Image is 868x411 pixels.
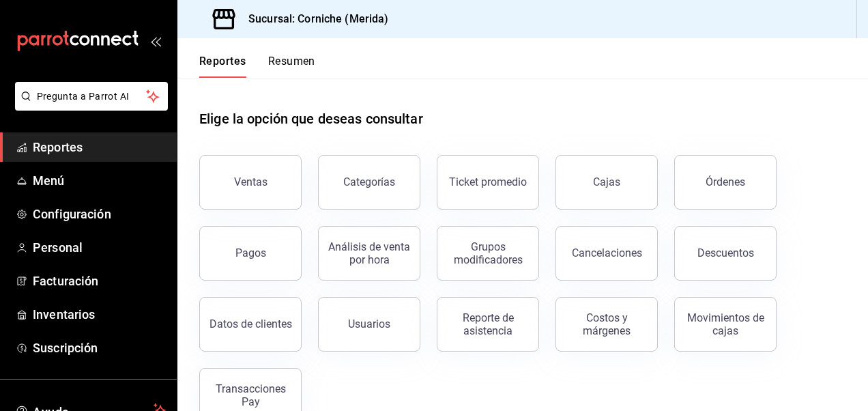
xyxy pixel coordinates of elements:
[33,238,166,257] span: Personal
[37,89,147,104] span: Pregunta a Parrot AI
[208,382,293,408] div: Transacciones Pay
[437,226,539,281] button: Grupos modificadores
[564,311,649,337] div: Costos y márgenes
[674,297,777,352] button: Movimientos de cajas
[593,175,620,188] div: Cajas
[10,99,168,113] a: Pregunta a Parrot AI
[199,297,302,352] button: Datos de clientes
[674,226,777,281] button: Descuentos
[318,226,420,281] button: Análisis de venta por hora
[150,36,161,46] button: open_drawer_menu
[706,175,745,188] div: Órdenes
[555,226,658,281] button: Cancelaciones
[199,55,246,78] button: Reportes
[33,272,166,290] span: Facturación
[446,311,530,337] div: Reporte de asistencia
[199,55,315,78] div: navigation tabs
[33,171,166,190] span: Menú
[15,82,168,111] button: Pregunta a Parrot AI
[449,175,527,188] div: Ticket promedio
[327,240,411,266] div: Análisis de venta por hora
[237,11,389,27] h3: Sucursal: Corniche (Merida)
[572,246,642,259] div: Cancelaciones
[437,297,539,352] button: Reporte de asistencia
[683,311,768,337] div: Movimientos de cajas
[33,138,166,156] span: Reportes
[555,155,658,210] button: Cajas
[555,297,658,352] button: Costos y márgenes
[318,155,420,210] button: Categorías
[33,339,166,357] span: Suscripción
[209,317,292,330] div: Datos de clientes
[33,205,166,223] span: Configuración
[674,155,777,210] button: Órdenes
[446,240,530,266] div: Grupos modificadores
[343,175,395,188] div: Categorías
[199,155,302,210] button: Ventas
[234,175,267,188] div: Ventas
[235,246,266,259] div: Pagos
[348,317,390,330] div: Usuarios
[268,55,315,78] button: Resumen
[697,246,754,259] div: Descuentos
[33,305,166,324] span: Inventarios
[199,226,302,281] button: Pagos
[199,109,423,129] h1: Elige la opción que deseas consultar
[318,297,420,352] button: Usuarios
[437,155,539,210] button: Ticket promedio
